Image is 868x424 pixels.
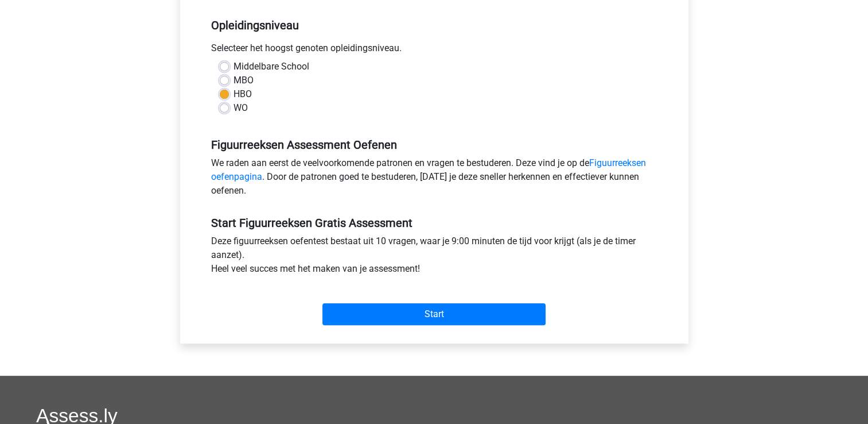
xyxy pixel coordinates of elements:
input: Start [322,303,546,325]
label: MBO [233,74,254,87]
h5: Start Figuurreeksen Gratis Assessment [211,216,657,230]
h5: Opleidingsniveau [211,14,657,37]
h5: Figuurreeksen Assessment Oefenen [211,138,657,152]
label: Middelbare School [233,60,309,74]
label: WO [233,101,248,115]
div: We raden aan eerst de veelvoorkomende patronen en vragen te bestuderen. Deze vind je op de . Door... [203,156,666,202]
div: Selecteer het hoogst genoten opleidingsniveau. [203,41,666,60]
div: Deze figuurreeksen oefentest bestaat uit 10 vragen, waar je 9:00 minuten de tijd voor krijgt (als... [203,234,666,280]
label: HBO [233,87,252,101]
